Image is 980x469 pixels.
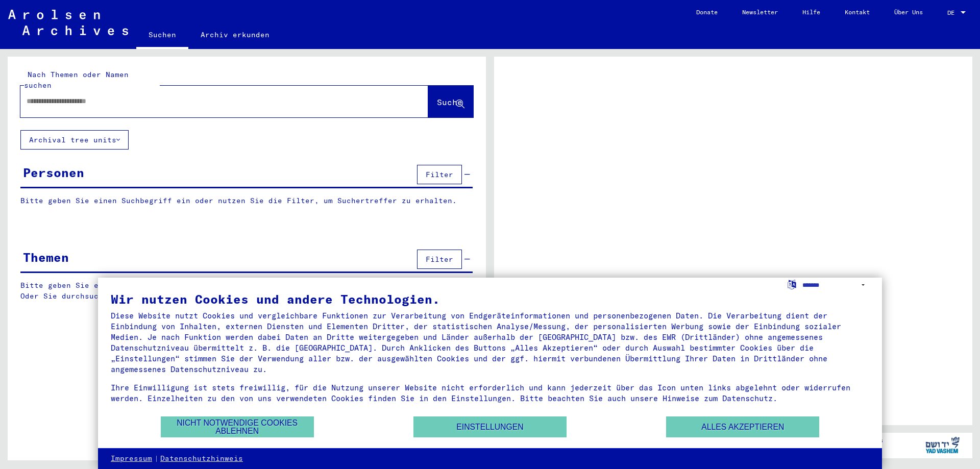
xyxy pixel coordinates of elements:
span: Suche [437,97,462,107]
a: Archiv erkunden [188,22,282,47]
label: Sprache auswählen [787,279,797,289]
p: Bitte geben Sie einen Suchbegriff ein oder nutzen Sie die Filter, um Suchertreffer zu erhalten. O... [20,280,473,302]
button: Filter [417,165,462,184]
button: Filter [417,250,462,269]
img: yv_logo.png [923,432,962,458]
button: Einstellungen [413,416,567,437]
button: Archival tree units [20,130,129,150]
button: Nicht notwendige Cookies ablehnen [161,416,314,437]
button: Alles akzeptieren [666,416,819,437]
button: Suche [428,86,473,117]
span: Filter [426,255,453,264]
div: Wir nutzen Cookies und andere Technologien. [111,293,869,305]
div: Ihre Einwilligung ist stets freiwillig, für die Nutzung unserer Website nicht erforderlich und ka... [111,382,869,404]
span: Filter [426,170,453,179]
div: Diese Website nutzt Cookies und vergleichbare Funktionen zur Verarbeitung von Endgeräteinformatio... [111,310,869,375]
p: Bitte geben Sie einen Suchbegriff ein oder nutzen Sie die Filter, um Suchertreffer zu erhalten. [20,195,473,206]
div: Themen [23,248,69,266]
a: Suchen [136,22,188,49]
div: Personen [23,163,84,182]
a: Datenschutzhinweis [160,454,243,464]
img: Arolsen_neg.svg [8,10,128,35]
mat-label: Nach Themen oder Namen suchen [24,70,129,90]
span: DE [947,9,959,16]
select: Sprache auswählen [802,278,869,292]
a: Impressum [111,454,152,464]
